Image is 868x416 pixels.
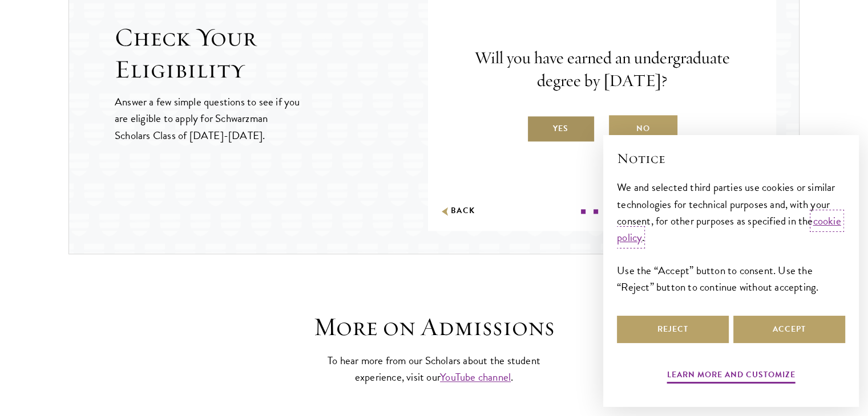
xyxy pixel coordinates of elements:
h2: Notice [617,149,845,168]
div: We and selected third parties use cookies or similar technologies for technical purposes and, wit... [617,179,845,295]
label: Yes [527,115,595,142]
button: Learn more and customize [667,368,796,385]
p: Will you have earned an undergraduate degree by [DATE]? [462,47,742,92]
button: Back [439,205,475,217]
label: No [609,115,677,142]
button: Accept [733,316,845,343]
button: Reject [617,316,729,343]
h3: More on Admissions [257,311,611,343]
a: cookie policy [617,213,841,246]
p: To hear more from our Scholars about the student experience, visit our . [323,352,546,385]
h2: Check Your Eligibility [115,22,428,85]
p: Answer a few simple questions to see if you are eligible to apply for Schwarzman Scholars Class o... [115,93,301,143]
a: YouTube channel [440,369,511,385]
